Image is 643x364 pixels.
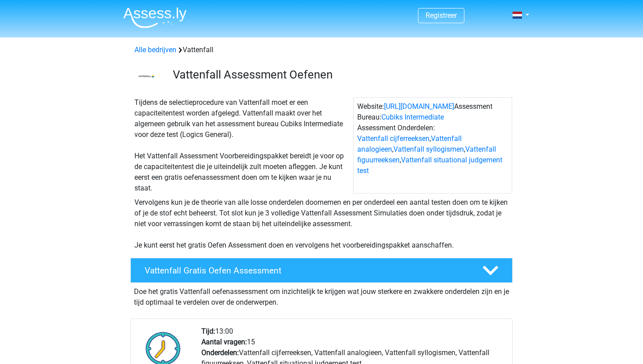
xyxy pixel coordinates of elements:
[134,45,176,54] a: Alle bedrijven
[130,283,513,308] div: Doe het gratis Vattenfall oefenassessment om inzichtelijk te krijgen wat jouw sterkere en zwakker...
[357,134,430,143] a: Vattenfall cijferreeksen
[131,45,512,55] div: Vattenfall
[123,7,187,28] img: Assessly
[173,68,505,82] h3: Vattenfall Assessment Oefenen
[201,338,247,346] b: Aantal vragen:
[145,265,468,276] h4: Vattenfall Gratis Oefen Assessment
[201,327,215,335] b: Tijd:
[127,258,516,283] a: Vattenfall Gratis Oefen Assessment
[381,113,444,121] a: Cubiks Intermediate
[131,197,512,251] div: Vervolgens kun je de theorie van alle losse onderdelen doornemen en per onderdeel een aantal test...
[131,97,353,194] div: Tijdens de selectieprocedure van Vattenfall moet er een capaciteitentest worden afgelegd. Vattenf...
[384,102,454,111] a: [URL][DOMAIN_NAME]
[201,348,239,357] b: Onderdelen:
[426,11,457,20] a: Registreer
[357,156,502,175] a: Vattenfall situational judgement test
[393,145,464,153] a: Vattenfall syllogismen
[353,97,512,194] div: Website: Assessment Bureau: Assessment Onderdelen: , , , ,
